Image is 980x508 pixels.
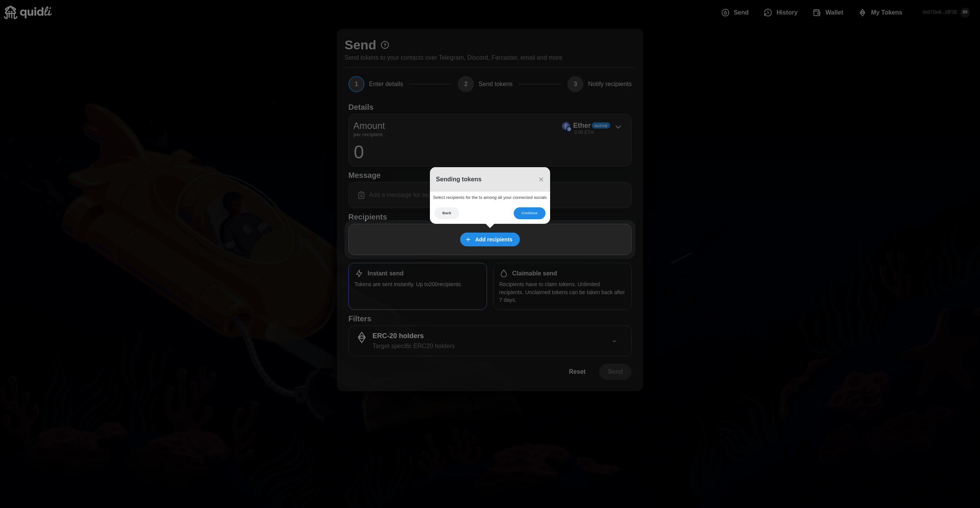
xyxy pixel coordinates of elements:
h3: Sending tokens [436,173,539,186]
span: × [539,174,544,184]
div: Select recipients for the tx among all your connected socials [430,192,550,204]
button: Close Tour [539,173,544,186]
button: Back [434,207,459,219]
button: Continue [514,207,546,219]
